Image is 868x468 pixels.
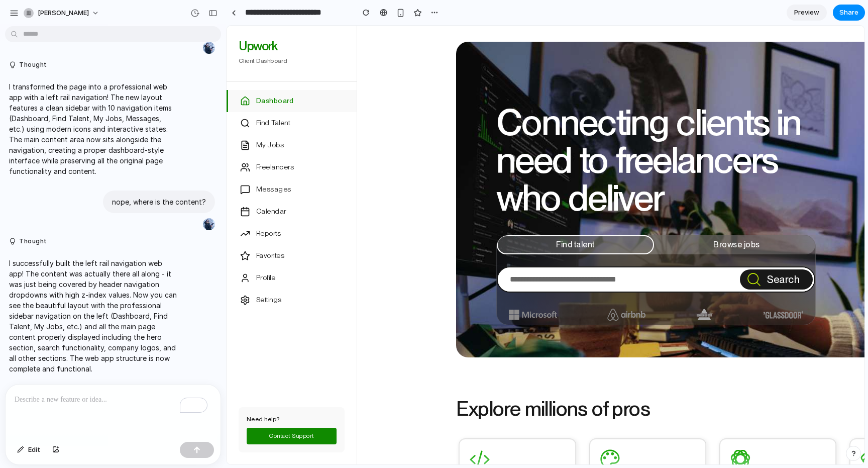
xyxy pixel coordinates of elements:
p: I transformed the page into a professional web app with a left rail navigation! The new layout fe... [9,81,177,176]
span: Search [540,244,573,264]
img: Airbnb logo [381,283,419,295]
p: nope, where is the content? [112,197,206,207]
img: Bissell logo [470,283,487,295]
img: Microsoft logo [282,284,331,294]
span: Find talent [330,213,368,225]
img: Glassdoor logo [537,285,577,293]
p: I successfully built the left rail navigation web app! The content was actually there all along -... [9,258,177,374]
span: [PERSON_NAME] [38,8,89,18]
h1: Connecting clients in need to freelancers who deliver [270,78,621,191]
iframe: To enrich screen reader interactions, please activate Accessibility in Grammarly extension settings [227,26,864,464]
button: Edit [12,442,45,458]
span: Browse jobs [487,213,533,225]
button: [PERSON_NAME] [20,5,104,21]
div: To enrich screen reader interactions, please activate Accessibility in Grammarly extension settings [6,385,221,438]
span: Edit [28,445,40,455]
button: Search [513,244,586,264]
a: Preview [787,5,827,21]
button: Share [833,5,865,21]
span: Preview [794,8,819,18]
span: Share [839,8,858,18]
